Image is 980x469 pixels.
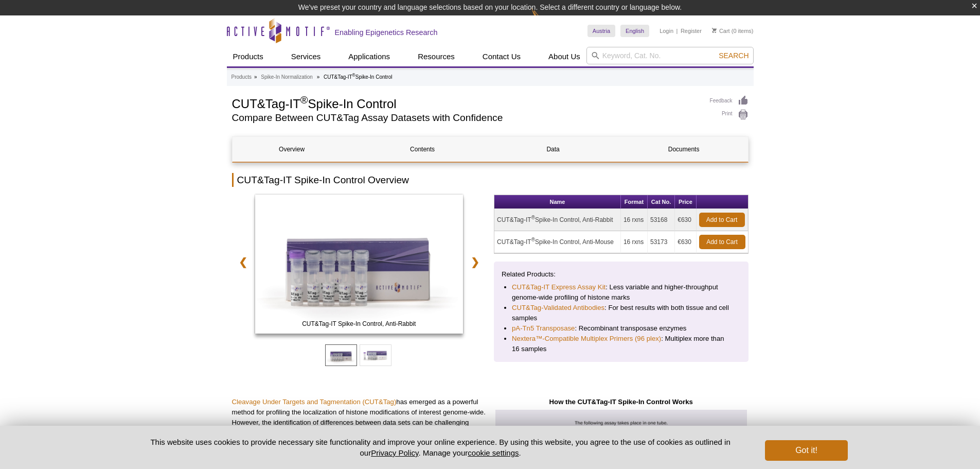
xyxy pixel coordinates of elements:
a: Overview [233,137,351,162]
td: €630 [675,209,696,231]
strong: How the CUT&Tag-IT Spike-In Control Works [549,398,693,406]
button: Search [716,51,752,60]
th: Name [494,195,621,209]
a: Register [681,27,702,34]
a: Cleavage Under Targets and Tagmentation (CUT&Tag) [232,398,397,406]
sup: ® [300,94,308,106]
td: 16 rxns [621,209,648,231]
span: Search [719,51,749,60]
sup: ® [352,73,355,78]
p: Related Products: [502,269,741,280]
sup: ® [531,237,535,242]
li: : Multiplex more than 16 samples [512,334,730,354]
a: Privacy Policy [371,448,418,457]
h1: CUT&Tag-IT Spike-In Control [232,95,700,111]
p: This website uses cookies to provide necessary site functionality and improve your online experie... [133,437,749,458]
a: Login [660,27,673,34]
td: 53173 [648,231,675,253]
button: Got it! [765,440,847,461]
a: Spike-In Normalization [261,73,313,82]
button: cookie settings [468,448,519,457]
a: Products [227,47,270,66]
a: Data [494,137,613,162]
td: CUT&Tag-IT Spike-In Control, Anti-Mouse [494,231,621,253]
h2: Compare Between CUT&Tag Assay Datasets with Confidence [232,113,700,123]
a: About Us [542,47,586,66]
a: Print [710,109,749,120]
li: CUT&Tag-IT Spike-In Control [324,74,392,80]
li: : Recombinant transposase enzymes [512,323,730,334]
input: Keyword, Cat. No. [586,47,754,64]
img: CUT&Tag-IT Spike-In Control, Anti-Rabbit [255,195,464,334]
a: Services [285,47,327,66]
h2: CUT&Tag-IT Spike-In Control Overview [232,173,749,187]
a: CUT&Tag-Validated Antibodies [512,303,604,313]
a: Products [231,73,252,82]
a: Contents [363,137,482,162]
li: : Less variable and higher-throughput genome-wide profiling of histone marks [512,282,730,303]
th: Cat No. [648,195,675,209]
td: €630 [675,231,696,253]
a: Nextera™-Compatible Multiplex Primers (96 plex) [512,334,661,344]
th: Format [621,195,648,209]
td: 16 rxns [621,231,648,253]
span: CUT&Tag-IT Spike-In Control, Anti-Rabbit [257,319,461,329]
li: (0 items) [712,25,754,37]
a: Feedback [710,95,749,107]
a: CUT&Tag-IT Express Assay Kit [512,282,605,292]
a: Add to Cart [699,213,745,227]
a: ❯ [464,250,486,274]
li: | [676,25,678,37]
li: » [254,74,257,80]
h2: Enabling Epigenetics Research [335,28,438,37]
a: Add to Cart [699,235,745,249]
img: Change Here [531,8,559,32]
a: Austria [587,25,615,37]
img: Your Cart [712,28,717,33]
a: Documents [625,137,743,162]
a: Applications [342,47,396,66]
td: CUT&Tag-IT Spike-In Control, Anti-Rabbit [494,209,621,231]
li: : For best results with both tissue and cell samples [512,303,730,323]
td: 53168 [648,209,675,231]
a: CUT&Tag-IT Spike-In Control, Anti-Mouse [255,195,464,337]
th: Price [675,195,696,209]
a: English [620,25,649,37]
li: » [317,74,320,80]
a: ❮ [232,250,254,274]
a: Cart [712,27,730,34]
sup: ® [531,215,535,220]
a: Contact Us [476,47,527,66]
a: pA-Tn5 Transposase [512,323,575,334]
a: Resources [412,47,461,66]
